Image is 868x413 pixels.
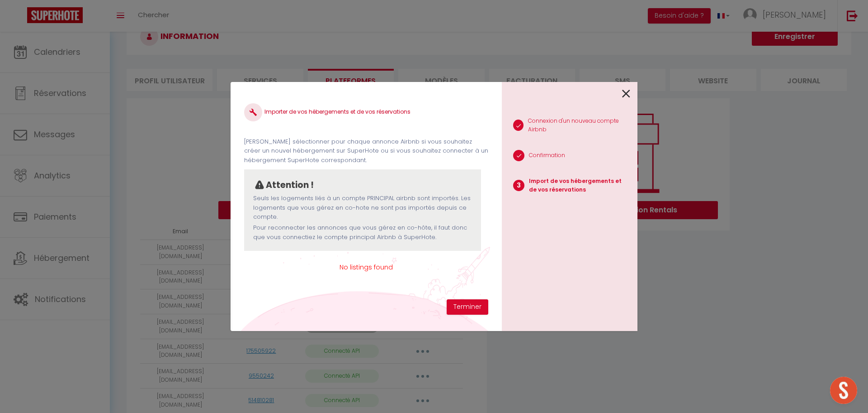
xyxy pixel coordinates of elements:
[253,223,472,242] p: Pour reconnecter les annonces que vous gérez en co-hôte, il faut donc que vous connectiez le comp...
[253,194,472,221] p: Seuls les logements liés à un compte PRINCIPAL airbnb sont importés. Les logements que vous gérez...
[529,151,565,160] p: Confirmation
[528,117,630,134] p: Connexion d'un nouveau compte Airbnb
[830,377,857,404] div: Ouvrir le chat
[513,180,524,191] span: 3
[266,178,314,192] p: Attention !
[244,137,488,165] p: [PERSON_NAME] sélectionner pour chaque annonce Airbnb si vous souhaitez créer un nouvel hébergeme...
[244,103,488,121] h4: Importer de vos hébergements et de vos réservations
[447,299,488,315] button: Terminer
[244,262,488,272] span: No listings found
[529,177,630,194] p: Import de vos hébergements et de vos réservations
